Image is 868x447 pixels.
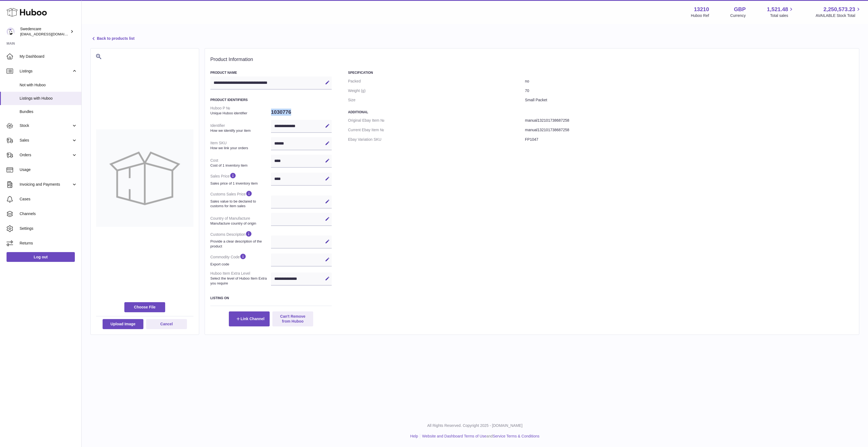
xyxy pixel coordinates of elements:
[20,54,77,59] span: My Dashboard
[7,27,15,36] img: internalAdmin-13210@internal.huboo.com
[210,103,271,118] dt: Huboo P №
[525,116,854,125] dd: manual132101738687258
[96,129,193,227] img: no-photo-large.jpg
[20,211,77,216] span: Channels
[348,135,525,144] dt: Ebay Variation SKU
[767,6,788,13] span: 1,521.48
[210,214,271,228] dt: Country of Manufacture
[730,13,746,18] div: Currency
[770,13,794,18] span: Total sales
[210,128,270,133] strong: How we identify your item
[734,6,746,13] strong: GBP
[348,71,854,75] h3: Specification
[90,35,134,42] a: Back to products list
[210,57,854,63] h2: Product Information
[525,86,854,96] dd: 70
[525,125,854,135] dd: manual132101738687258
[210,199,270,209] strong: Sales value to be declared to customs for item sales
[348,110,854,114] h3: Additional
[20,152,72,158] span: Orders
[20,197,77,202] span: Cases
[20,96,77,101] span: Listings with Huboo
[420,434,539,439] li: and
[146,319,187,329] button: Cancel
[823,6,855,13] span: 2,250,573.23
[20,226,77,231] span: Settings
[20,26,69,37] div: Swedencare
[7,252,75,262] a: Log out
[210,188,271,210] dt: Customs Sales Price
[815,13,861,18] span: AVAILABLE Stock Total
[210,98,332,102] h3: Product Identifiers
[210,296,332,300] h3: Listing On
[348,125,525,135] dt: Current Ebay Item №
[124,302,165,312] span: Choose File
[694,6,709,13] strong: 13210
[767,6,795,18] a: 1,521.48 Total sales
[210,262,270,267] strong: Export code
[210,269,271,288] dt: Huboo Item Extra Level
[210,181,270,186] strong: Sales price of 1 inventory item
[525,95,854,105] dd: Small Packet
[422,434,486,438] a: Website and Dashboard Terms of Use
[20,167,77,172] span: Usage
[210,170,271,188] dt: Sales Price
[525,76,854,86] dd: no
[272,311,313,326] button: Can't Remove from Huboo
[348,116,525,125] dt: Original Ebay Item №
[210,251,271,269] dt: Commodity Code
[20,69,72,74] span: Listings
[410,434,418,438] a: Help
[210,138,271,152] dt: Item SKU
[493,434,540,438] a: Service Terms & Conditions
[20,138,72,143] span: Sales
[210,111,270,116] strong: Unique Huboo identifier
[210,239,270,249] strong: Provide a clear description of the product
[210,156,271,170] dt: Cost
[210,276,270,286] strong: Select the level of Huboo Item Extra you require
[815,6,861,18] a: 2,250,573.23 AVAILABLE Stock Total
[210,71,332,75] h3: Product Name
[210,146,270,151] strong: How we link your orders
[20,182,72,187] span: Invoicing and Payments
[20,241,77,246] span: Returns
[691,13,709,18] div: Huboo Ref
[210,121,271,135] dt: Identifier
[271,106,332,118] dd: 1030776
[20,123,72,128] span: Stock
[348,95,525,105] dt: Size
[210,163,270,168] strong: Cost of 1 inventory item
[103,319,143,329] button: Upload Image
[210,221,270,226] strong: Manufacture country of origin
[348,76,525,86] dt: Packed
[86,423,864,428] p: All Rights Reserved. Copyright 2025 - [DOMAIN_NAME]
[348,86,525,96] dt: Weight (g)
[20,82,77,88] span: Not with Huboo
[20,109,77,114] span: Bundles
[210,228,271,251] dt: Customs Description
[229,311,270,326] button: Link Channel
[525,135,854,144] dd: FP1047
[20,32,80,36] span: [EMAIL_ADDRESS][DOMAIN_NAME]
